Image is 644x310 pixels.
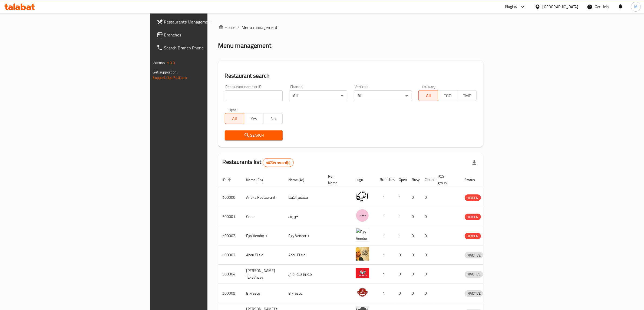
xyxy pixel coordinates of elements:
td: 0 [395,245,408,265]
img: Crave [356,209,369,222]
td: مطعم أنتيكا [284,188,324,207]
input: Search for restaurant name or ID.. [225,90,283,101]
span: TMP [460,92,474,100]
td: 1 [395,188,408,207]
button: All [418,90,438,101]
div: All [289,90,347,101]
td: 0 [421,188,434,207]
span: M [634,4,638,10]
span: Restaurants Management [164,19,253,25]
td: 0 [395,265,408,284]
td: 0 [408,245,421,265]
span: HIDDEN [465,195,481,201]
span: HIDDEN [465,214,481,220]
span: TGO [440,92,455,100]
nav: breadcrumb [218,24,483,31]
span: Name (En) [246,177,270,183]
button: TGO [438,90,457,101]
span: Version: [153,59,166,66]
span: INACTIVE [465,252,483,258]
td: 0 [395,284,408,303]
td: 1 [376,284,395,303]
span: Branches [164,32,253,38]
td: Egy Vendor 1 [284,226,324,245]
td: 0 [408,188,421,207]
span: ID [223,177,233,183]
span: Menu management [242,24,278,31]
a: Restaurants Management [152,15,258,28]
div: Plugins [505,4,517,10]
div: [GEOGRAPHIC_DATA] [543,4,578,10]
span: Ref. Name [328,173,345,186]
a: Branches [152,28,258,41]
td: 1 [376,245,395,265]
h2: Menu management [218,41,272,50]
h2: Restaurant search [225,72,477,80]
td: Crave [242,207,284,226]
td: Egy Vendor 1 [242,226,284,245]
td: 0 [421,284,434,303]
td: 1 [376,265,395,284]
td: 0 [408,284,421,303]
td: 1 [376,226,395,245]
img: Abou El sid [356,247,369,261]
td: 0 [408,226,421,245]
td: 0 [421,226,434,245]
span: Search Branch Phone [164,45,253,51]
td: 0 [408,265,421,284]
th: Open [395,171,408,188]
button: All [225,113,244,124]
button: No [263,113,283,124]
img: Egy Vendor 1 [356,228,369,241]
img: Antika Restaurant [356,190,369,203]
td: 0 [408,207,421,226]
td: B Fresco [284,284,324,303]
td: 1 [395,207,408,226]
span: Status [465,177,482,183]
td: Abou El sid [242,245,284,265]
button: TMP [457,90,477,101]
span: 1.0.0 [167,59,175,66]
span: All [421,92,436,100]
th: Closed [421,171,434,188]
div: HIDDEN [465,214,481,220]
div: All [354,90,412,101]
span: INACTIVE [465,271,483,277]
td: 1 [395,226,408,245]
span: All [227,115,242,123]
button: Yes [244,113,263,124]
h2: Restaurants list [223,158,294,167]
button: Search [225,130,283,140]
td: 1 [376,207,395,226]
th: Branches [376,171,395,188]
span: Search [229,132,279,139]
td: 0 [421,265,434,284]
td: Antika Restaurant [242,188,284,207]
td: 1 [376,188,395,207]
td: Abou El sid [284,245,324,265]
span: HIDDEN [465,233,481,239]
div: Export file [468,156,481,169]
th: Logo [351,171,376,188]
label: Upsell [229,108,239,112]
td: موروز تيك اواي [284,265,324,284]
span: INACTIVE [465,290,483,296]
label: Delivery [422,85,436,89]
td: كرييف [284,207,324,226]
td: 0 [421,245,434,265]
td: B Fresco [242,284,284,303]
span: 40704 record(s) [263,160,293,165]
span: POS group [438,173,454,186]
th: Busy [408,171,421,188]
img: B Fresco [356,285,369,299]
span: Get support on: [153,69,178,76]
div: Total records count [263,158,294,167]
span: Yes [246,115,261,123]
td: [PERSON_NAME] Take Away [242,265,284,284]
span: Name (Ar) [289,177,312,183]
